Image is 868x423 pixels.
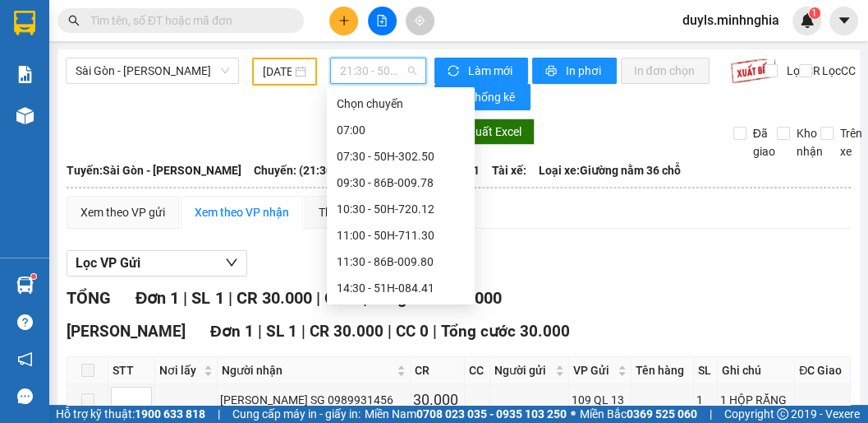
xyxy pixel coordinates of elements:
span: Thống kê [468,88,517,106]
span: Lọc CC [815,62,857,80]
span: | [258,322,262,341]
div: [PERSON_NAME] SG 0989931456 [220,391,406,409]
span: Cung cấp máy in - giấy in: [232,405,361,423]
span: printer [545,65,559,78]
span: CR 30.000 [310,322,383,341]
img: 9k= [730,58,777,84]
span: Chuyến: (21:30 [DATE]) [254,161,374,179]
div: 09:30 - 86B-009.78 [337,174,465,192]
span: TỔNG [67,288,111,308]
strong: 0708 023 035 - 0935 103 250 [416,407,567,421]
span: aim [414,15,425,26]
span: | [218,405,220,423]
span: CC 0 [324,288,358,308]
button: downloadXuất Excel [437,119,535,145]
div: 11:30 - 86B-009.80 [337,253,465,271]
button: syncLàm mới [434,58,528,84]
th: STT [108,357,155,384]
div: 11:00 - 50H-711.30 [337,226,465,244]
sup: 1 [31,274,36,279]
span: Làm mới [468,62,515,80]
div: Xem theo VP nhận [195,203,289,221]
b: Tuyến: Sài Gòn - [PERSON_NAME] [67,164,241,177]
th: ĐC Giao [795,357,851,384]
span: Tài xế: [492,161,526,179]
span: copyright [777,408,788,420]
th: Tên hàng [631,357,693,384]
span: | [710,405,712,423]
span: caret-down [837,13,852,28]
div: 1 [696,391,714,409]
span: Miền Nam [365,405,567,423]
span: | [315,288,319,308]
div: Thống kê [319,203,365,221]
div: 30.000 [413,388,462,411]
sup: 1 [809,7,820,19]
img: logo-vxr [14,11,35,35]
button: file-add [368,7,397,35]
button: Lọc VP Gửi [67,250,247,277]
span: Kho nhận [790,124,829,160]
strong: 1900 633 818 [135,407,205,421]
span: file-add [376,15,388,26]
span: duyls.minhnghia [669,10,792,30]
span: | [433,322,437,341]
span: Đã giao [746,124,782,160]
span: Xuất Excel [468,123,521,141]
th: CR [411,357,466,384]
span: Sài Gòn - Phan Rí [76,58,229,83]
span: Người gửi [494,361,552,379]
img: warehouse-icon [16,277,34,294]
div: 14:30 - 51H-084.41 [337,279,465,297]
span: 1 [811,7,817,19]
img: icon-new-feature [800,13,815,28]
td: 109 QL 13 [569,384,631,416]
button: In đơn chọn [621,58,710,84]
span: Nơi lấy [159,361,200,379]
span: message [17,388,33,404]
th: CC [465,357,490,384]
span: plus [338,15,350,26]
span: sync [448,65,462,78]
span: search [68,15,80,26]
button: plus [329,7,358,35]
div: 07:30 - 50H-302.50 [337,147,465,165]
span: SL 1 [266,322,297,341]
span: CR 30.000 [236,288,311,308]
div: Chọn chuyến [327,91,475,117]
span: In phơi [566,62,604,80]
img: solution-icon [16,66,34,83]
span: 21:30 - 50H-350.51 [340,58,416,83]
img: warehouse-icon [16,107,34,124]
span: CC 0 [396,322,429,341]
strong: 0369 525 060 [627,407,697,421]
span: Tổng cước 30.000 [441,322,570,341]
button: caret-down [829,7,858,35]
span: [PERSON_NAME] [67,322,186,341]
span: ⚪️ [571,411,576,417]
span: | [183,288,187,308]
span: SL 1 [191,288,223,308]
span: question-circle [17,314,33,330]
div: Chọn chuyến [337,95,465,113]
span: Đơn 1 [135,288,179,308]
span: Miền Bắc [580,405,697,423]
th: Ghi chú [718,357,796,384]
span: Lọc VP Gửi [76,253,140,273]
div: Xem theo VP gửi [80,203,165,221]
input: 11/10/2025 [263,63,292,81]
span: Lọc CR [780,62,823,80]
span: VP Gửi [573,361,614,379]
button: aim [406,7,434,35]
span: Loại xe: Giường nằm 36 chỗ [539,161,681,179]
span: Đơn 1 [210,322,254,341]
button: printerIn phơi [532,58,617,84]
th: SL [694,357,718,384]
span: | [388,322,392,341]
span: | [301,322,305,341]
span: notification [17,351,33,367]
span: | [227,288,232,308]
span: down [225,256,238,269]
div: 109 QL 13 [572,391,628,409]
input: Tìm tên, số ĐT hoặc mã đơn [90,12,284,30]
